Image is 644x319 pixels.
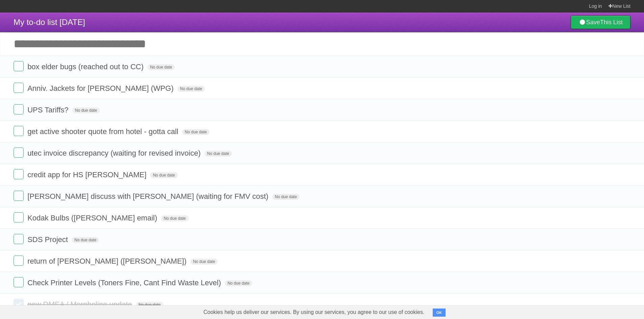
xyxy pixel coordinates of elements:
b: This List [600,19,623,26]
label: Done [14,277,24,287]
label: Done [14,83,24,93]
label: Done [14,212,24,222]
span: return of [PERSON_NAME] ([PERSON_NAME]) [27,257,188,265]
span: utec invoice discrepancy (waiting for revised invoice) [27,149,202,157]
span: UPS Tariffs? [27,106,70,114]
label: Done [14,299,24,309]
span: No due date [161,215,188,221]
label: Done [14,169,24,179]
span: Cookies help us deliver our services. By using our services, you agree to our use of cookies. [197,305,431,319]
span: No due date [272,194,300,200]
span: box elder bugs (reached out to CC) [27,62,145,71]
span: No due date [205,151,232,157]
span: My to-do list [DATE] [14,18,85,27]
span: SDS Project [27,235,70,244]
span: No due date [225,280,252,286]
span: No due date [150,172,177,178]
span: credit app for HS [PERSON_NAME] [27,170,148,179]
label: Done [14,104,24,114]
span: No due date [177,86,205,92]
span: Check Printer Levels (Toners Fine, Cant Find Waste Level) [27,278,223,287]
label: Done [14,148,24,158]
a: SaveThis List [571,16,630,29]
span: [PERSON_NAME] discuss with [PERSON_NAME] (waiting for FMV cost) [27,192,270,201]
label: Done [14,234,24,244]
span: No due date [147,64,175,70]
span: No due date [182,129,210,135]
label: Done [14,61,24,71]
span: Anniv. Jackets for [PERSON_NAME] (WPG) [27,84,175,92]
span: Kodak Bulbs ([PERSON_NAME] email) [27,214,159,222]
span: new DMEA / Morpholine update [27,300,134,309]
span: No due date [136,302,163,308]
span: No due date [72,107,100,113]
span: get active shooter quote from hotel - gotta call [27,127,180,136]
label: Done [14,256,24,266]
span: No due date [72,237,99,243]
label: Done [14,126,24,136]
label: Done [14,191,24,201]
span: No due date [190,259,218,265]
button: OK [433,309,446,317]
